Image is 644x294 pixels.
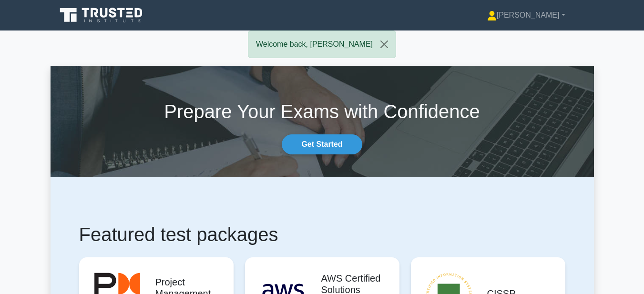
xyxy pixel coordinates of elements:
[79,223,565,246] h1: Featured test packages
[248,30,396,58] div: Welcome back, [PERSON_NAME]
[373,31,396,58] button: Close
[51,100,594,123] h1: Prepare Your Exams with Confidence
[282,134,362,154] a: Get Started
[464,6,588,25] a: [PERSON_NAME]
